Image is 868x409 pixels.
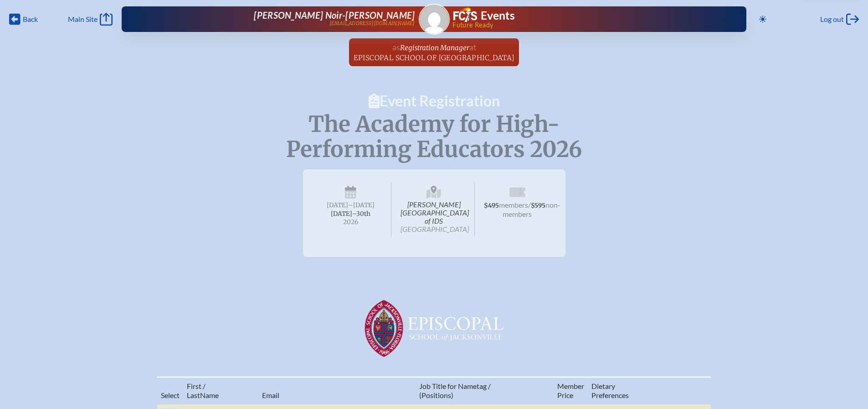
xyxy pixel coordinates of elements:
[557,391,573,399] span: Price
[286,110,582,163] span: The Academy for High-Performing Educators 2026
[554,377,588,404] th: Memb
[393,182,475,237] span: [PERSON_NAME][GEOGRAPHIC_DATA] of IDS
[350,38,519,66] a: asRegistration ManageratEpiscopal School of [GEOGRAPHIC_DATA]
[453,7,515,24] a: FCIS LogoEvents
[453,7,717,28] div: FCIS Events — Future ready
[420,5,449,34] img: Gravatar
[361,297,507,360] img: Episcopal School of Jacksonville
[23,15,38,24] span: Back
[161,391,180,399] span: Select
[331,210,370,218] span: [DATE]–⁠30th
[348,201,375,209] span: –[DATE]
[354,53,515,62] span: Episcopal School of [GEOGRAPHIC_DATA]
[452,22,717,28] span: Future Ready
[820,15,844,24] span: Log out
[481,10,515,21] h1: Events
[400,43,469,52] span: Registration Manager
[392,42,400,52] span: as
[578,382,584,390] span: er
[588,377,660,404] th: Diet
[151,10,415,28] a: [PERSON_NAME] Noir-[PERSON_NAME][EMAIL_ADDRESS][DOMAIN_NAME]
[254,10,415,21] span: [PERSON_NAME] Noir-[PERSON_NAME]
[187,382,205,390] span: First /
[503,200,560,218] span: non-members
[318,219,384,225] span: 2026
[68,13,113,26] a: Main Site
[183,377,258,404] th: Name
[499,200,528,209] span: members
[258,377,415,404] th: Email
[484,202,499,210] span: $495
[453,7,477,22] img: Florida Council of Independent Schools
[401,225,469,233] span: [GEOGRAPHIC_DATA]
[591,382,629,399] span: ary Preferences
[531,202,545,210] span: $595
[68,15,98,24] span: Main Site
[327,201,348,209] span: [DATE]
[419,4,450,35] a: Gravatar
[469,42,476,52] span: at
[329,21,415,26] p: [EMAIL_ADDRESS][DOMAIN_NAME]
[528,200,531,209] span: /
[416,377,554,404] th: Job Title for Nametag / (Positions)
[187,391,200,399] span: Last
